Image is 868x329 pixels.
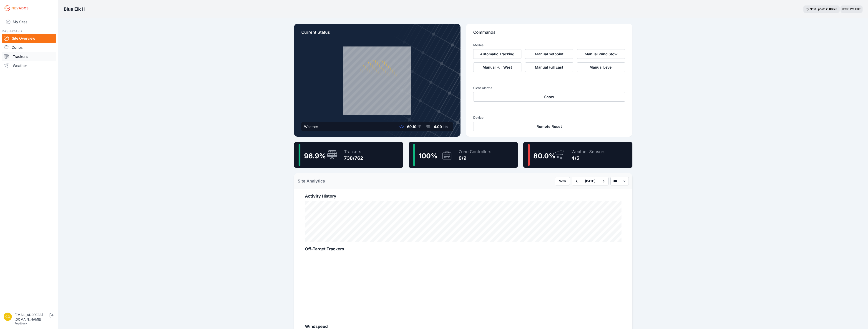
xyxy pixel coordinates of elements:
[581,177,599,185] button: [DATE]
[301,29,453,39] p: Current Status
[829,7,837,11] div: 03 : 23
[473,115,625,120] h3: Device
[305,246,621,252] h2: Off-Target Trackers
[459,149,491,155] div: Zone Controllers
[473,122,625,131] button: Remote Reset
[344,155,363,161] div: 738/762
[443,124,448,129] span: kts
[525,49,573,59] button: Manual Setpoint
[523,142,632,168] a: 80.0%Weather Sensors4/5
[533,152,556,160] span: 80.0 %
[4,313,12,321] img: controlroomoperator@invenergy.com
[2,34,56,43] a: Site Overview
[419,152,438,160] span: 100 %
[459,155,491,161] div: 9/9
[294,142,403,168] a: 96.9%Trackers738/762
[555,177,570,185] button: Now
[473,86,625,90] h3: Clear Alarms
[473,43,483,47] h3: Modes
[298,178,325,184] h2: Site Analytics
[304,124,318,129] div: Weather
[2,61,56,70] a: Weather
[434,124,442,129] span: 4.09
[15,322,27,325] a: Feedback
[304,152,326,160] span: 96.9 %
[473,92,625,102] button: Snow
[577,49,625,59] button: Manual Wind Stow
[810,7,828,11] span: Next update in
[305,193,621,199] h2: Activity History
[2,16,56,27] a: My Sites
[64,3,85,15] nav: Breadcrumb
[344,149,363,155] div: Trackers
[473,62,521,72] button: Manual Full West
[2,43,56,52] a: Zones
[525,62,573,72] button: Manual Full East
[4,5,29,12] img: Nevados
[842,7,854,11] span: 01:06 PM
[473,49,521,59] button: Automatic Tracking
[855,7,861,11] span: EDT
[577,62,625,72] button: Manual Level
[409,142,518,168] a: 100%Zone Controllers9/9
[2,29,22,33] span: DASHBOARD
[571,149,606,155] div: Weather Sensors
[15,313,49,322] div: [EMAIL_ADDRESS][DOMAIN_NAME]
[2,52,56,61] a: Trackers
[64,6,85,12] h3: Blue Elk II
[407,124,416,129] span: 69.19
[417,124,421,129] span: °F
[571,155,606,161] div: 4/5
[473,29,625,39] p: Commands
